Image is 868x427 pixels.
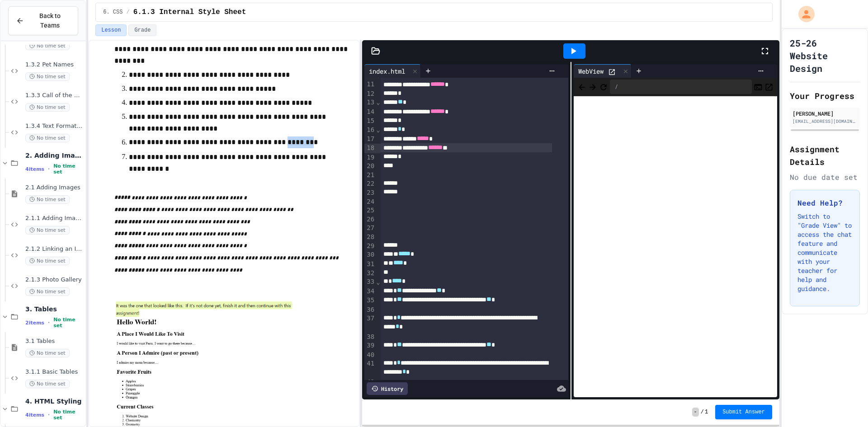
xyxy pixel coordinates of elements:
span: Fold line [376,278,380,286]
span: 2.1.1 Adding Images and Internal Links [25,215,84,222]
span: 2 items [25,320,44,326]
button: Console [754,81,763,92]
span: 3.1 Tables [25,338,84,345]
div: / [610,80,752,94]
span: No time set [25,103,70,112]
div: 26 [364,215,376,224]
h2: Assignment Details [790,143,860,168]
div: 30 [364,250,376,259]
div: 22 [364,179,376,188]
h1: 25-26 Website Design [790,37,860,75]
span: 4 items [25,166,44,172]
iframe: Web Preview [574,96,777,398]
div: 34 [364,287,376,296]
div: 15 [364,117,376,126]
span: 1.3.4 Text Formatting Tags [25,122,84,130]
button: Submit Answer [715,405,772,419]
span: 1 [705,408,708,416]
div: 36 [364,305,376,314]
div: History [367,382,408,395]
span: 2.1.2 Linking an Image [25,245,84,253]
span: No time set [25,380,70,388]
div: 16 [364,126,376,135]
div: 27 [364,224,376,233]
span: Fold line [376,99,380,106]
div: index.html [364,64,421,78]
span: 3. Tables [25,305,84,313]
span: No time set [25,349,70,357]
span: • [48,319,50,326]
div: 21 [364,171,376,180]
div: 19 [364,153,376,162]
div: WebView [574,66,608,76]
p: Switch to "Grade View" to access the chat feature and communicate with your teacher for help and ... [797,212,852,293]
span: - [692,408,699,417]
div: 38 [364,333,376,342]
span: 4 items [25,412,44,418]
span: 2.1 Adding Images [25,184,84,192]
div: WebView [574,64,632,78]
button: Open in new tab [764,81,774,92]
div: [PERSON_NAME] [793,109,857,117]
span: Forward [588,81,597,92]
div: 39 [364,341,376,350]
button: Back to Teams [8,6,78,35]
span: No time set [25,134,70,142]
span: No time set [25,257,70,265]
span: 2.1.3 Photo Gallery [25,276,84,284]
div: 31 [364,260,376,269]
span: 2. Adding Images [25,151,84,160]
div: 32 [364,269,376,278]
span: 6. CSS [103,9,123,16]
span: No time set [25,287,70,296]
span: • [48,411,50,418]
div: My Account [789,4,817,24]
div: 13 [364,98,376,107]
div: 18 [364,144,376,153]
div: [EMAIL_ADDRESS][DOMAIN_NAME] [793,118,857,125]
div: 17 [364,135,376,144]
span: 1.3.2 Pet Names [25,61,84,69]
div: 37 [364,314,376,333]
button: Lesson [95,24,127,36]
div: 14 [364,108,376,117]
div: 29 [364,242,376,251]
div: 33 [364,277,376,286]
span: No time set [53,163,84,175]
div: 42 [364,378,376,387]
span: No time set [53,317,84,328]
button: Grade [128,24,156,36]
span: / [701,408,704,416]
h2: Your Progress [790,89,860,102]
span: 1.3.3 Call of the Wild [25,92,84,99]
span: Fold line [376,126,380,133]
div: 25 [364,206,376,215]
span: 3.1.1 Basic Tables [25,368,84,376]
div: 20 [364,162,376,171]
span: No time set [25,226,70,235]
span: No time set [25,195,70,204]
span: / [126,9,129,16]
button: Refresh [599,81,608,92]
div: 28 [364,233,376,242]
div: 41 [364,359,376,378]
div: 35 [364,296,376,305]
span: Back [577,81,586,92]
span: • [48,165,50,173]
span: Back to Teams [29,11,71,30]
span: 6.1.3 Internal Style Sheet [133,7,246,18]
span: No time set [25,72,70,81]
div: 24 [364,197,376,206]
div: No due date set [790,172,860,183]
div: index.html [364,66,410,76]
div: 11 [364,80,376,89]
div: 23 [364,188,376,197]
span: No time set [53,409,84,421]
div: 40 [364,351,376,360]
h3: Need Help? [797,197,852,208]
span: Submit Answer [722,408,765,416]
div: 12 [364,89,376,99]
span: 4. HTML Styling [25,397,84,405]
span: No time set [25,42,70,50]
